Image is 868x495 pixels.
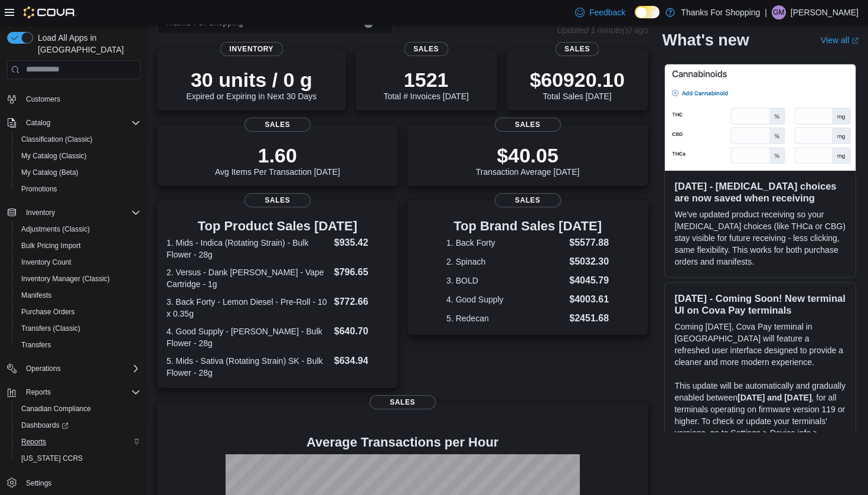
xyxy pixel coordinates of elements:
[21,274,110,284] span: Inventory Manager (Classic)
[17,182,141,196] span: Promotions
[12,254,145,271] button: Inventory Count
[12,417,145,434] a: Dashboards
[17,418,73,432] a: Dashboards
[334,324,389,338] dd: $640.70
[17,338,141,352] span: Transfers
[17,239,86,253] a: Bulk Pricing Import
[12,320,145,337] button: Transfers (Classic)
[2,474,145,491] button: Settings
[17,182,62,196] a: Promotions
[21,116,141,130] span: Catalog
[21,135,93,144] span: Classification (Classic)
[12,237,145,254] button: Bulk Pricing Import
[21,307,75,317] span: Purchase Orders
[446,275,564,286] dt: 3. BOLD
[12,287,145,304] button: Manifests
[530,68,625,92] p: $60920.10
[570,1,630,24] a: Feedback
[21,92,141,106] span: Customers
[21,421,68,430] span: Dashboards
[17,435,51,449] a: Reports
[12,164,145,181] button: My Catalog (Beta)
[21,224,90,234] span: Adjustments (Classic)
[17,321,141,336] span: Transfers (Classic)
[334,236,389,250] dd: $935.42
[17,165,141,180] span: My Catalog (Beta)
[17,418,141,432] span: Dashboards
[26,118,50,128] span: Catalog
[220,42,283,56] span: Inventory
[186,68,316,92] p: 30 units / 0 g
[12,271,145,287] button: Inventory Manager (Classic)
[12,221,145,237] button: Adjustments (Classic)
[17,402,96,416] a: Canadian Compliance
[17,255,141,269] span: Inventory Count
[569,236,609,250] dd: $5577.88
[17,149,141,163] span: My Catalog (Classic)
[334,354,389,368] dd: $634.94
[738,393,811,402] strong: [DATE] and [DATE]
[21,206,141,220] span: Inventory
[476,144,580,167] p: $40.05
[167,355,329,379] dt: 5. Mids - Sativa (Rotating Strain) SK - Bulk Flower - 28g
[167,266,329,290] dt: 2. Versus - Dank [PERSON_NAME] - Vape Cartridge - 1g
[21,241,81,250] span: Bulk Pricing Import
[17,255,76,269] a: Inventory Count
[791,5,859,19] p: [PERSON_NAME]
[12,148,145,164] button: My Catalog (Classic)
[635,18,635,19] span: Dark Mode
[17,435,141,449] span: Reports
[17,222,141,236] span: Adjustments (Classic)
[772,5,786,19] div: Gaelan Malloy
[17,132,97,146] a: Classification (Classic)
[383,68,468,101] div: Total # Invoices [DATE]
[244,118,311,132] span: Sales
[17,402,141,416] span: Canadian Compliance
[334,295,389,309] dd: $772.66
[21,151,87,161] span: My Catalog (Classic)
[167,435,638,450] h4: Average Transactions per Hour
[17,272,141,286] span: Inventory Manager (Classic)
[12,400,145,417] button: Canadian Compliance
[21,404,91,413] span: Canadian Compliance
[12,131,145,148] button: Classification (Classic)
[17,239,141,253] span: Bulk Pricing Import
[21,385,56,399] button: Reports
[21,362,66,376] button: Operations
[851,37,859,44] svg: External link
[244,193,311,207] span: Sales
[495,193,561,207] span: Sales
[404,42,448,56] span: Sales
[674,292,846,316] h3: [DATE] - Coming Soon! New terminal UI on Cova Pay terminals
[21,340,51,350] span: Transfers
[569,273,609,288] dd: $4045.79
[21,437,46,447] span: Reports
[167,237,329,260] dt: 1. Mids - Indica (Rotating Strain) - Bulk Flower - 28g
[662,31,749,50] h2: What's new
[186,68,316,101] div: Expired or Expiring in Next 30 Days
[17,149,92,163] a: My Catalog (Classic)
[26,364,61,373] span: Operations
[2,115,145,131] button: Catalog
[17,272,115,286] a: Inventory Manager (Classic)
[446,312,564,324] dt: 5. Redecan
[334,265,389,279] dd: $796.65
[21,454,83,463] span: [US_STATE] CCRS
[12,434,145,450] button: Reports
[26,208,55,217] span: Inventory
[765,5,767,19] p: |
[215,144,340,167] p: 1.60
[674,209,846,268] p: We've updated product receiving so your [MEDICAL_DATA] choices (like THCa or CBG) stay visible fo...
[21,475,141,490] span: Settings
[26,387,51,397] span: Reports
[446,219,609,233] h3: Top Brand Sales [DATE]
[17,321,85,336] a: Transfers (Classic)
[21,184,57,194] span: Promotions
[17,451,87,465] a: [US_STATE] CCRS
[21,476,56,490] a: Settings
[17,338,56,352] a: Transfers
[21,362,141,376] span: Operations
[21,206,60,220] button: Inventory
[555,42,599,56] span: Sales
[383,68,468,92] p: 1521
